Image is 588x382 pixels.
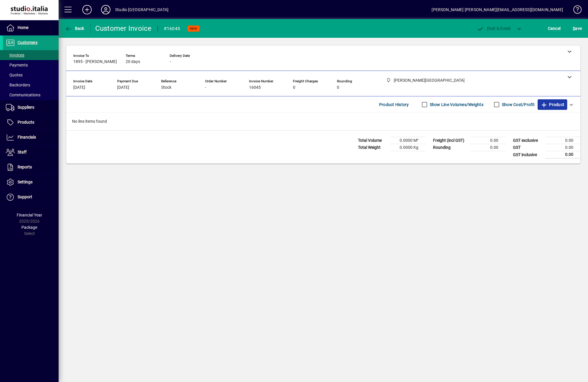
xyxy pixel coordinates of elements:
[477,26,511,31] span: ost & Email
[3,70,59,80] a: Quotes
[170,59,171,64] span: -
[573,24,582,33] span: ave
[205,85,206,90] span: -
[546,23,562,34] button: Cancel
[63,23,86,34] button: Back
[164,24,180,33] div: #16045
[474,23,514,34] button: Post & Email
[510,144,545,151] td: GST
[3,21,59,35] a: Home
[429,102,483,108] label: Show Line Volumes/Weights
[3,80,59,90] a: Backorders
[3,60,59,70] a: Payments
[73,59,117,64] span: 1895 - [PERSON_NAME]
[126,59,140,64] span: 20 days
[432,5,563,14] div: [PERSON_NAME] [PERSON_NAME][EMAIL_ADDRESS][DOMAIN_NAME]
[249,85,261,90] span: 16045
[571,23,583,34] button: Save
[3,145,59,160] a: Staff
[6,93,40,97] span: Communications
[3,130,59,145] a: Financials
[355,137,390,144] td: Total Volume
[379,100,409,109] span: Product History
[3,175,59,190] a: Settings
[390,137,425,144] td: 0.0000 M³
[78,4,96,15] button: Add
[18,25,28,30] span: Home
[3,160,59,175] a: Reports
[487,26,490,31] span: P
[17,213,42,217] span: Financial Year
[73,85,85,90] span: [DATE]
[95,24,152,33] div: Customer Invoice
[3,190,59,204] a: Support
[190,27,197,30] span: NEW
[3,50,59,60] a: Invoices
[293,85,295,90] span: 0
[6,53,24,57] span: Invoices
[470,144,505,151] td: 0.00
[18,180,33,184] span: Settings
[18,165,32,169] span: Reports
[117,85,129,90] span: [DATE]
[161,85,171,90] span: Stock
[59,23,91,34] app-page-header-button: Back
[6,83,30,87] span: Backorders
[573,26,575,31] span: S
[6,63,28,67] span: Payments
[21,225,37,230] span: Package
[66,112,580,130] div: No line items found
[377,99,411,110] button: Product History
[430,144,470,151] td: Rounding
[545,144,580,151] td: 0.00
[545,137,580,144] td: 0.00
[96,4,115,15] button: Profile
[510,137,545,144] td: GST exclusive
[18,40,38,45] span: Customers
[115,5,168,14] div: Studio [GEOGRAPHIC_DATA]
[6,73,23,77] span: Quotes
[470,137,505,144] td: 0.00
[545,151,580,158] td: 0.00
[541,100,564,109] span: Product
[355,144,390,151] td: Total Weight
[18,195,32,199] span: Support
[510,151,545,158] td: GST inclusive
[18,105,34,110] span: Suppliers
[337,85,339,90] span: 0
[3,115,59,130] a: Products
[538,99,567,110] button: Product
[18,135,36,139] span: Financials
[65,26,84,31] span: Back
[3,90,59,100] a: Communications
[3,100,59,115] a: Suppliers
[18,150,27,154] span: Staff
[430,137,470,144] td: Freight (incl GST)
[501,102,535,108] label: Show Cost/Profit
[18,120,34,125] span: Products
[548,24,561,33] span: Cancel
[390,144,425,151] td: 0.0000 Kg
[569,1,581,20] a: Knowledge Base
